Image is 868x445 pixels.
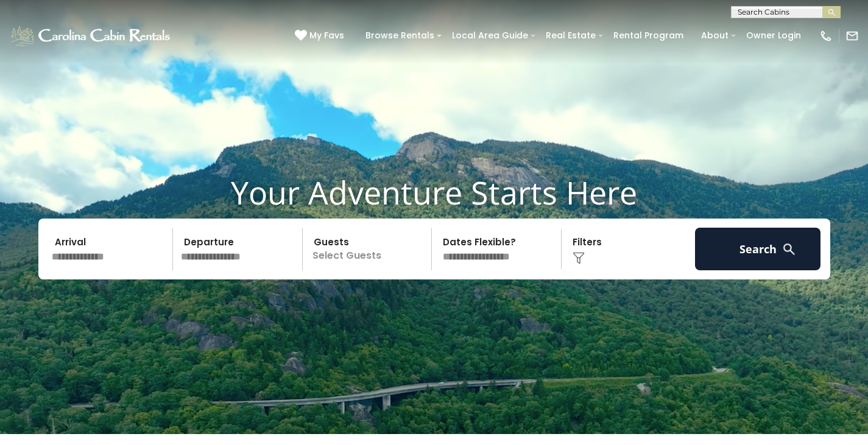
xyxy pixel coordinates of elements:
[9,24,174,48] img: White-1-1-2.png
[607,26,690,45] a: Rental Program
[295,29,347,43] a: My Favs
[845,29,859,43] img: mail-regular-white.png
[306,228,432,270] p: Select Guests
[540,26,602,45] a: Real Estate
[359,26,440,45] a: Browse Rentals
[695,228,821,270] button: Search
[740,26,807,45] a: Owner Login
[9,173,859,211] h1: Your Adventure Starts Here
[573,252,585,264] img: filter--v1.png
[309,29,344,42] span: My Favs
[819,29,833,43] img: phone-regular-white.png
[446,26,534,45] a: Local Area Guide
[782,242,797,257] img: search-regular-white.png
[695,26,735,45] a: About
